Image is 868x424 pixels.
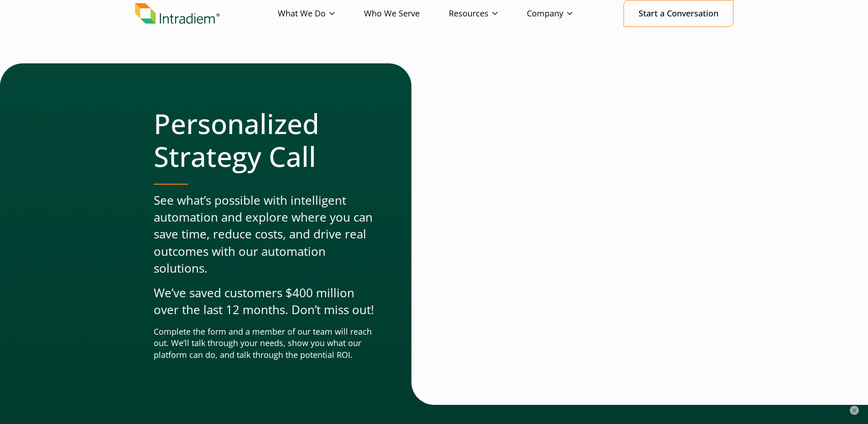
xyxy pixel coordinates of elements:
[364,0,449,27] a: Who We Serve
[135,3,220,24] img: Intradiem
[154,326,375,362] p: Complete the form and a member of our team will reach out. We’ll talk through your needs, show yo...
[154,107,375,173] h1: Personalized Strategy Call
[449,0,527,27] a: Resources
[850,406,859,415] button: ×
[135,3,278,24] a: Link to homepage of Intradiem
[154,192,375,277] p: See what’s possible with intelligent automation and explore where you can save time, reduce costs...
[154,284,375,319] p: We’ve saved customers $400 million over the last 12 months. Don’t miss out!
[278,0,364,27] a: What We Do
[527,0,602,27] a: Company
